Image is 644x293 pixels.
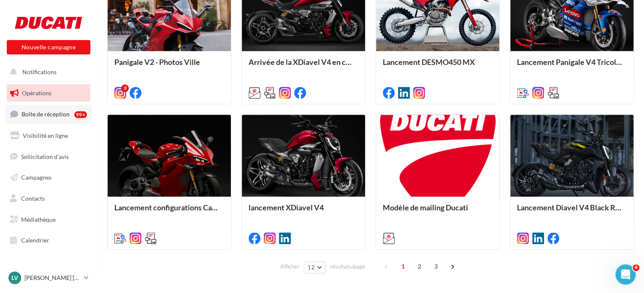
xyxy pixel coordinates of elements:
button: Notifications [5,63,89,81]
a: Boîte de réception99+ [5,105,92,123]
div: Lancement configurations Carbone et Carbone Pro pour la Panigale V4 [114,203,224,220]
button: 12 [304,261,325,273]
a: Sollicitation d'avis [5,148,92,166]
span: Afficher [280,263,299,271]
span: résultats/page [330,263,365,271]
div: Lancement DESMO450 MX [383,58,492,75]
span: 4 [633,264,639,271]
div: lancement XDiavel V4 [249,203,358,220]
span: Lv [11,274,18,282]
div: 3 [121,84,129,92]
span: Calendrier [21,237,49,244]
span: Notifications [22,68,57,75]
span: 3 [429,260,443,273]
button: Nouvelle campagne [7,40,90,54]
a: Visibilité en ligne [5,127,92,145]
a: Opérations [5,84,92,102]
a: Contacts [5,190,92,207]
div: Modèle de mailing Ducati [383,203,492,220]
div: Panigale V2 - Photos Ville [114,58,224,75]
a: Campagnes [5,169,92,186]
span: Visibilité en ligne [23,132,68,139]
span: Médiathèque [21,216,56,223]
p: [PERSON_NAME] [PERSON_NAME] [24,274,81,282]
div: Lancement Panigale V4 Tricolore Italia MY25 [517,58,627,75]
div: 99+ [74,111,87,118]
span: Opérations [22,89,51,97]
a: Lv [PERSON_NAME] [PERSON_NAME] [7,270,90,286]
span: Contacts [21,195,45,202]
span: 1 [396,260,410,273]
span: Boîte de réception [22,110,70,118]
a: Calendrier [5,231,92,249]
span: Campagnes [21,174,51,181]
span: 12 [308,264,315,271]
span: 2 [413,260,426,273]
a: Médiathèque [5,211,92,228]
div: Arrivée de la XDiavel V4 en concession [249,58,358,75]
span: Sollicitation d'avis [21,153,69,160]
iframe: Intercom live chat [615,264,636,285]
div: Lancement Diavel V4 Black Roadster Livery [517,203,627,220]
